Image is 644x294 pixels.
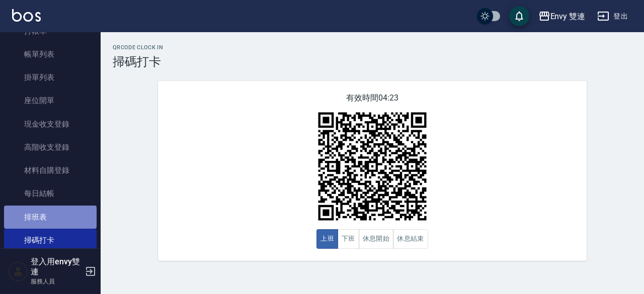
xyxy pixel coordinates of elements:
[31,277,82,286] p: 服務人員
[509,6,529,26] button: save
[316,229,338,249] button: 上班
[4,66,97,89] a: 掛單列表
[338,229,359,249] button: 下班
[4,182,97,205] a: 每日結帳
[534,6,590,27] button: Envy 雙連
[4,206,97,229] a: 排班表
[393,229,428,249] button: 休息結束
[359,229,394,249] button: 休息開始
[113,55,632,69] h3: 掃碼打卡
[158,81,587,261] div: 有效時間 04:23
[4,89,97,112] a: 座位開單
[4,136,97,159] a: 高階收支登錄
[4,229,97,252] a: 掃碼打卡
[4,113,97,136] a: 現金收支登錄
[12,9,41,22] img: Logo
[593,7,632,26] button: 登出
[4,159,97,182] a: 材料自購登錄
[550,10,586,23] div: Envy 雙連
[8,261,28,281] img: Person
[113,44,632,51] h2: QRcode Clock In
[4,43,97,66] a: 帳單列表
[31,257,82,277] h5: 登入用envy雙連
